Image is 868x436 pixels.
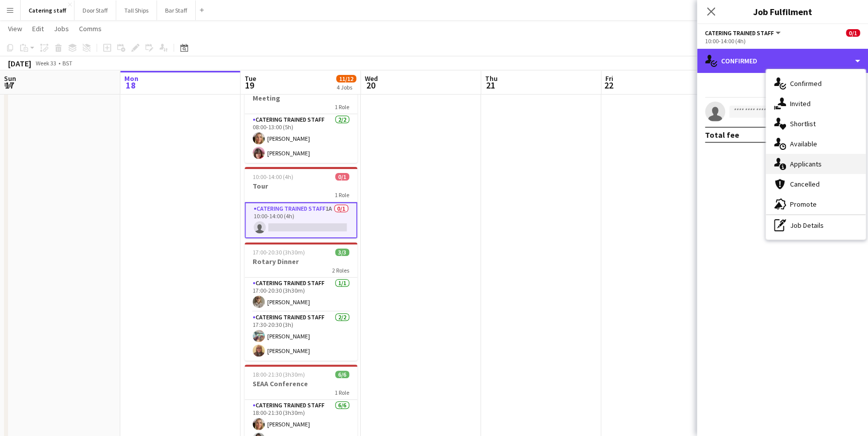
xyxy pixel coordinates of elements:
span: 20 [363,79,378,91]
button: Door Staff [74,1,116,20]
span: 10:00-14:00 (4h) [253,173,293,181]
span: 3/3 [335,248,349,256]
span: Sun [4,74,16,83]
span: 18 [123,79,138,91]
div: Shortlist [766,114,865,134]
span: 1 Role [335,103,349,111]
span: 21 [484,79,498,91]
app-card-role: Catering trained staff2/208:00-13:00 (5h)[PERSON_NAME][PERSON_NAME] [245,114,357,163]
span: 6/6 [335,371,349,378]
span: 17:00-20:30 (3h30m) [253,248,305,256]
button: Catering staff [21,1,74,20]
span: 19 [243,79,256,91]
app-job-card: 08:00-13:00 (5h)2/2Meeting1 RoleCatering trained staff2/208:00-13:00 (5h)[PERSON_NAME][PERSON_NAME] [245,79,357,163]
button: Catering trained staff [705,29,782,37]
div: Job Details [766,215,865,235]
span: Mon [124,74,138,83]
div: Invited [766,94,865,114]
app-card-role: Catering trained staff2/217:30-20:30 (3h)[PERSON_NAME][PERSON_NAME] [245,312,357,361]
span: Catering trained staff [705,29,774,37]
span: 18:00-21:30 (3h30m) [253,371,305,378]
span: 11/12 [336,75,356,82]
span: Jobs [54,24,69,33]
app-card-role: Catering trained staff1A0/110:00-14:00 (4h) [245,202,357,238]
span: 1 Role [335,191,349,199]
span: 2 Roles [332,267,349,274]
app-job-card: 17:00-20:30 (3h30m)3/3Rotary Dinner2 RolesCatering trained staff1/117:00-20:30 (3h30m)[PERSON_NAM... [245,242,357,361]
span: Comms [79,24,102,33]
h3: Job Fulfilment [697,5,868,18]
a: Edit [28,22,48,35]
span: 17 [3,79,16,91]
span: View [8,24,22,33]
div: Applicants [766,154,865,174]
div: 4 Jobs [337,83,356,91]
app-job-card: 10:00-14:00 (4h)0/1Tour1 RoleCatering trained staff1A0/110:00-14:00 (4h) [245,167,357,238]
h3: SEAA Conference [245,379,357,388]
div: 10:00-14:00 (4h) [705,37,860,45]
span: 0/1 [335,173,349,181]
div: Promote [766,194,865,214]
div: Confirmed [697,49,868,73]
span: 0/1 [846,29,860,37]
span: Edit [32,24,44,33]
span: Tue [245,74,256,83]
span: Fri [605,74,613,83]
a: Comms [75,22,106,35]
button: Tall Ships [116,1,157,20]
a: View [4,22,26,35]
div: Cancelled [766,174,865,194]
h3: Rotary Dinner [245,257,357,266]
div: Available [766,134,865,154]
span: 22 [604,79,613,91]
div: Confirmed [766,73,865,94]
span: Thu [485,74,498,83]
span: Wed [365,74,378,83]
div: [DATE] [8,58,31,68]
div: BST [62,59,72,67]
h3: Meeting [245,94,357,103]
a: Jobs [50,22,73,35]
span: Week 33 [33,59,58,67]
app-card-role: Catering trained staff1/117:00-20:30 (3h30m)[PERSON_NAME] [245,278,357,312]
h3: Tour [245,182,357,191]
button: Bar Staff [157,1,196,20]
span: 1 Role [335,389,349,396]
div: Total fee [705,130,739,140]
